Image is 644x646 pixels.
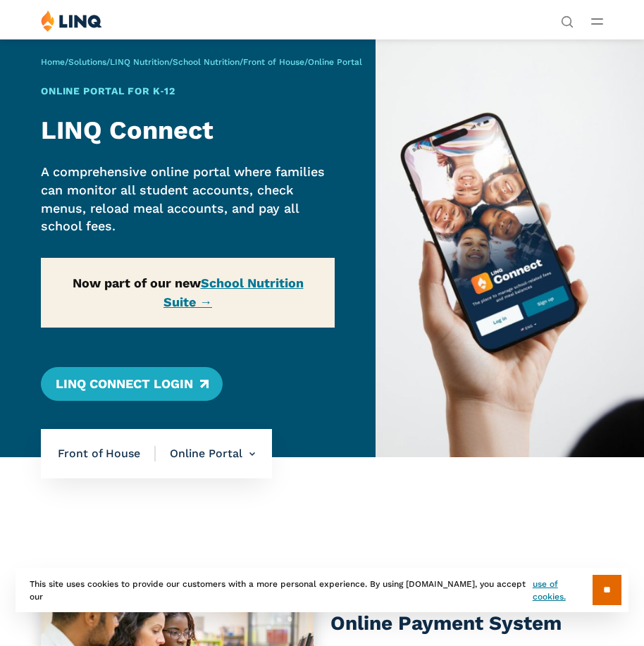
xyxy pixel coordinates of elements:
nav: Utility Navigation [561,10,574,27]
span: Front of House [58,446,156,461]
a: LINQ Connect Login [41,367,222,401]
p: A comprehensive online portal where families can monitor all student accounts, check menus, reloa... [41,163,334,235]
img: LINQ | K‑12 Software [41,10,102,32]
span: / / / / / [41,57,362,67]
button: Open Search Bar [561,14,574,27]
li: Online Portal [156,429,255,478]
a: School Nutrition Suite → [163,275,304,309]
span: Online Portal [308,57,362,67]
a: School Nutrition [173,57,240,67]
a: Solutions [68,57,106,67]
strong: Now part of our new [73,275,304,309]
a: LINQ Nutrition [110,57,169,67]
div: This site uses cookies to provide our customers with a more personal experience. By using [DOMAIN... [16,568,628,612]
a: Home [41,57,65,67]
a: Front of House [243,57,304,67]
strong: LINQ Connect [41,116,213,145]
a: use of cookies. [533,578,593,603]
button: Open Main Menu [591,13,603,29]
h1: Online Portal for K‑12 [41,84,334,99]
